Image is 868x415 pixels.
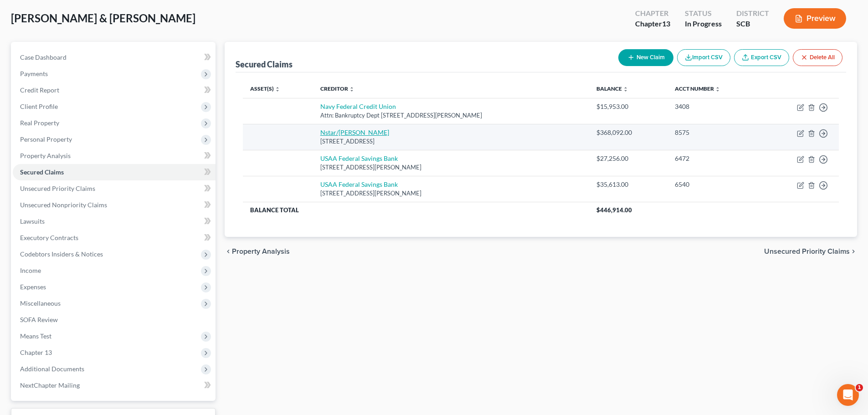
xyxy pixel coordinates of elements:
div: $35,613.00 [596,180,660,189]
span: Unsecured Priority Claims [20,184,95,192]
span: NextChapter Mailing [20,381,80,389]
div: 3408 [675,102,755,111]
i: unfold_more [349,87,354,92]
span: Payments [20,70,48,77]
div: Chapter [635,19,670,29]
span: Property Analysis [20,152,71,159]
span: Codebtors Insiders & Notices [20,250,103,258]
span: Income [20,266,41,274]
a: Balance unfold_more [596,85,628,92]
button: chevron_left Property Analysis [225,248,290,255]
a: Unsecured Priority Claims [13,180,216,197]
div: [STREET_ADDRESS] [320,137,582,146]
div: Attn: Bankruptcy Dept [STREET_ADDRESS][PERSON_NAME] [320,111,582,120]
span: Client Profile [20,102,58,110]
i: chevron_right [850,248,857,255]
span: Lawsuits [20,217,45,225]
button: Delete All [793,49,842,66]
a: NextChapter Mailing [13,377,216,394]
span: Executory Contracts [20,234,78,241]
div: SCB [736,19,769,29]
span: 13 [662,19,670,28]
span: Credit Report [20,86,59,94]
button: Preview [784,8,846,29]
div: Secured Claims [236,59,293,70]
div: In Progress [685,19,722,29]
a: Unsecured Nonpriority Claims [13,197,216,213]
span: Expenses [20,283,46,291]
a: Asset(s) unfold_more [250,85,280,92]
i: unfold_more [623,87,628,92]
button: Import CSV [677,49,730,66]
a: Lawsuits [13,213,216,230]
a: Property Analysis [13,148,216,164]
div: $27,256.00 [596,154,660,163]
div: $368,092.00 [596,128,660,137]
div: District [736,8,769,19]
i: unfold_more [275,87,280,92]
span: Real Property [20,119,59,127]
div: Chapter [635,8,670,19]
i: unfold_more [715,87,720,92]
span: Secured Claims [20,168,64,176]
div: 6540 [675,180,755,189]
span: Means Test [20,332,51,340]
a: USAA Federal Savings Bank [320,154,398,162]
span: Personal Property [20,135,72,143]
span: Unsecured Nonpriority Claims [20,201,107,209]
a: Nstar/[PERSON_NAME] [320,128,389,136]
div: $15,953.00 [596,102,660,111]
i: chevron_left [225,248,232,255]
span: Case Dashboard [20,53,67,61]
a: Creditor unfold_more [320,85,354,92]
a: Secured Claims [13,164,216,180]
div: Status [685,8,722,19]
button: Unsecured Priority Claims chevron_right [764,248,857,255]
button: New Claim [618,49,673,66]
th: Balance Total [243,202,589,218]
a: Export CSV [734,49,789,66]
span: SOFA Review [20,316,58,323]
div: [STREET_ADDRESS][PERSON_NAME] [320,163,582,172]
div: 8575 [675,128,755,137]
a: USAA Federal Savings Bank [320,180,398,188]
span: Property Analysis [232,248,290,255]
a: Executory Contracts [13,230,216,246]
span: Miscellaneous [20,299,61,307]
iframe: Intercom live chat [837,384,859,406]
span: [PERSON_NAME] & [PERSON_NAME] [11,11,195,25]
div: 6472 [675,154,755,163]
a: Case Dashboard [13,49,216,66]
span: Unsecured Priority Claims [764,248,850,255]
div: [STREET_ADDRESS][PERSON_NAME] [320,189,582,198]
span: Additional Documents [20,365,84,373]
span: $446,914.00 [596,206,632,214]
span: Chapter 13 [20,348,52,356]
a: Acct Number unfold_more [675,85,720,92]
a: SOFA Review [13,312,216,328]
a: Navy Federal Credit Union [320,102,396,110]
a: Credit Report [13,82,216,98]
span: 1 [856,384,863,391]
